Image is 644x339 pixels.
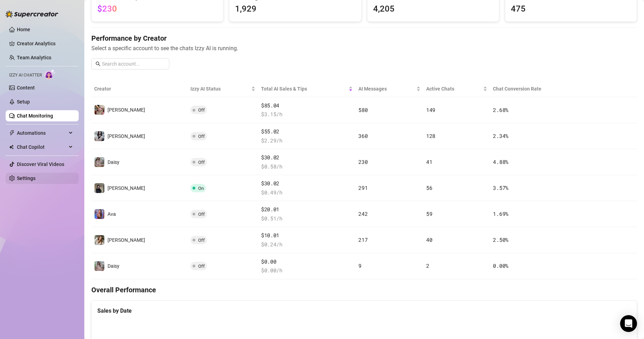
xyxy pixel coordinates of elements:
[108,263,119,269] span: Daisy
[358,210,367,217] span: 242
[585,182,597,194] button: right
[588,107,593,112] span: right
[373,2,493,16] span: 4,205
[588,186,593,191] span: right
[261,85,347,93] span: Total AI Sales & Tips
[493,262,508,269] span: 0.00 %
[17,55,51,60] a: Team Analytics
[95,131,104,141] img: Sadie
[17,113,53,119] a: Chat Monitoring
[493,236,508,243] span: 2.50 %
[108,185,145,191] span: [PERSON_NAME]
[261,179,353,188] span: $30.02
[190,85,250,93] span: Izzy AI Status
[493,210,508,217] span: 1.69 %
[426,210,432,217] span: 59
[95,235,104,245] img: Paige
[588,134,593,139] span: right
[17,85,35,91] a: Content
[493,158,508,165] span: 4.88 %
[261,162,353,171] span: $ 0.58 /h
[198,238,205,243] span: Off
[585,157,597,168] button: right
[261,137,353,145] span: $ 2.29 /h
[426,132,435,139] span: 128
[426,262,429,269] span: 2
[585,234,597,246] button: right
[188,81,258,97] th: Izzy AI Status
[17,127,67,139] span: Automations
[97,4,117,14] span: $230
[9,130,15,136] span: thunderbolt
[588,212,593,217] span: right
[17,141,67,153] span: Chat Copilot
[95,209,104,219] img: Ava
[493,132,508,139] span: 2.34 %
[261,110,353,119] span: $ 3.15 /h
[91,33,637,43] h4: Performance by Creator
[9,72,42,79] span: Izzy AI Chatter
[358,85,415,93] span: AI Messages
[588,160,593,165] span: right
[17,99,30,105] a: Setup
[620,315,637,332] div: Open Intercom Messenger
[585,104,597,115] button: right
[358,158,367,165] span: 230
[426,85,482,93] span: Active Chats
[261,188,353,197] span: $ 0.49 /h
[198,264,205,269] span: Off
[95,183,104,193] img: Anna
[96,61,100,66] span: search
[426,236,432,243] span: 40
[235,2,355,16] span: 1,929
[356,81,423,97] th: AI Messages
[17,27,30,32] a: Home
[91,285,637,295] h4: Overall Performance
[358,184,367,191] span: 291
[426,158,432,165] span: 41
[108,237,145,243] span: [PERSON_NAME]
[91,44,637,53] span: Select a specific account to see the chats Izzy AI is running.
[261,231,353,240] span: $10.01
[261,127,353,136] span: $55.02
[9,145,14,149] img: Chat Copilot
[358,106,367,113] span: 580
[426,184,432,191] span: 56
[585,208,597,220] button: right
[261,205,353,214] span: $20.01
[91,81,188,97] th: Creator
[588,238,593,242] span: right
[95,105,104,115] img: Anna
[198,134,205,139] span: Off
[95,157,104,167] img: Daisy
[358,132,367,139] span: 360
[97,306,631,315] div: Sales by Date
[493,184,508,191] span: 3.57 %
[198,160,205,165] span: Off
[6,11,58,18] img: logo-BBDzfeDw.svg
[585,260,597,272] button: right
[358,236,367,243] span: 217
[102,60,165,68] input: Search account...
[198,107,205,113] span: Off
[95,261,104,271] img: Daisy
[258,81,356,97] th: Total AI Sales & Tips
[261,101,353,110] span: $85.04
[426,106,435,113] span: 149
[358,262,362,269] span: 9
[198,212,205,217] span: Off
[108,211,116,217] span: Ava
[45,69,56,79] img: AI Chatter
[585,131,597,142] button: right
[261,214,353,223] span: $ 0.51 /h
[261,266,353,275] span: $ 0.00 /h
[490,81,582,97] th: Chat Conversion Rate
[17,161,64,167] a: Discover Viral Videos
[261,258,353,266] span: $0.00
[108,159,119,165] span: Daisy
[511,2,631,16] span: 475
[423,81,490,97] th: Active Chats
[588,264,593,268] span: right
[198,186,204,191] span: On
[17,175,35,181] a: Settings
